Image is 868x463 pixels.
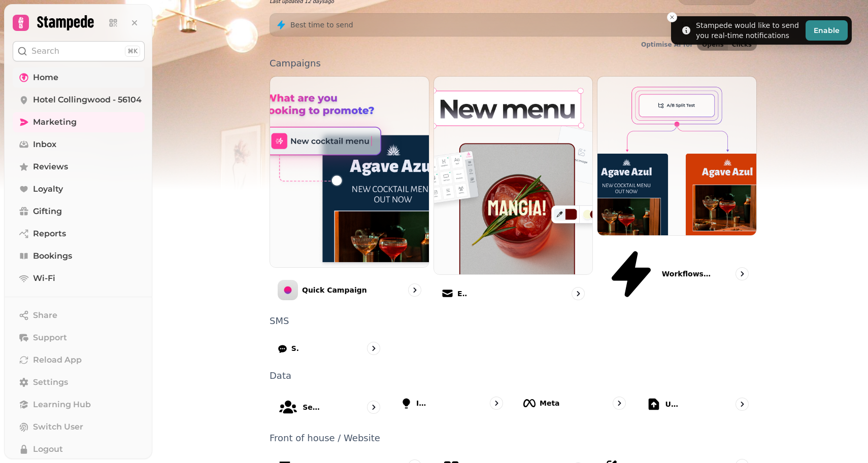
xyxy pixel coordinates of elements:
[33,161,68,173] span: Reviews
[597,77,756,235] img: Workflows (coming soon)
[641,41,693,49] p: Optimise AI for
[270,59,757,68] p: Campaigns
[270,316,757,326] p: SMS
[33,205,62,218] span: Gifting
[13,350,145,370] button: Reload App
[573,289,583,299] svg: go to
[33,354,82,366] span: Reload App
[33,443,63,455] span: Logout
[13,112,145,132] a: Marketing
[732,42,752,48] span: Clicks
[33,250,72,262] span: Bookings
[13,439,145,459] button: Logout
[702,42,724,48] span: Opens
[433,76,593,308] a: EmailEmail
[614,398,624,408] svg: go to
[33,228,66,240] span: Reports
[665,399,679,409] p: Upload
[13,179,145,199] a: Loyalty
[13,268,145,289] a: Wi-Fi
[13,305,145,326] button: Share
[13,157,145,177] a: Reviews
[540,398,560,408] p: Meta
[737,399,747,409] svg: go to
[33,399,91,411] span: Learning Hub
[491,398,502,408] svg: go to
[290,20,353,30] p: Best time to send
[33,116,77,128] span: Marketing
[33,183,63,195] span: Loyalty
[270,371,757,380] p: Data
[270,434,757,443] p: Front of house / Website
[667,12,677,22] button: Close toast
[697,39,728,50] button: Opens
[728,39,756,50] button: Clicks
[303,402,321,412] p: Segments
[515,388,634,425] a: Meta
[33,272,55,284] span: Wi-Fi
[13,90,145,110] a: Hotel Collingwood - 56104
[369,343,379,353] svg: go to
[638,388,757,425] a: Upload
[13,417,145,437] button: Switch User
[291,343,299,353] p: SMS
[13,372,145,393] a: Settings
[125,46,140,57] div: ⌘K
[13,41,145,61] button: Search⌘K
[33,72,58,84] span: Home
[392,388,511,425] a: Ideas
[806,20,848,41] button: Enable
[270,334,388,363] a: SMS
[410,285,420,295] svg: go to
[696,20,802,41] div: Stampede would like to send you real-time notifications
[270,77,429,267] img: Quick Campaign
[33,94,142,106] span: Hotel Collingwood - 56104
[33,376,68,388] span: Settings
[416,398,426,408] p: Ideas
[737,269,747,279] svg: go to
[302,285,367,295] p: Quick Campaign
[457,289,468,299] p: Email
[33,138,56,151] span: Inbox
[33,421,83,433] span: Switch User
[13,134,145,155] a: Inbox
[597,76,757,308] a: Workflows (coming soon)Workflows (coming soon)
[369,402,379,412] svg: go to
[13,328,145,348] button: Support
[13,246,145,266] a: Bookings
[33,332,67,344] span: Support
[662,269,713,279] p: Workflows (coming soon)
[270,76,429,308] a: Quick CampaignQuick Campaign
[13,201,145,222] a: Gifting
[13,224,145,244] a: Reports
[434,77,593,274] img: Email
[33,309,57,322] span: Share
[13,67,145,88] a: Home
[270,388,388,425] a: Segments
[13,395,145,415] a: Learning Hub
[31,45,59,57] p: Search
